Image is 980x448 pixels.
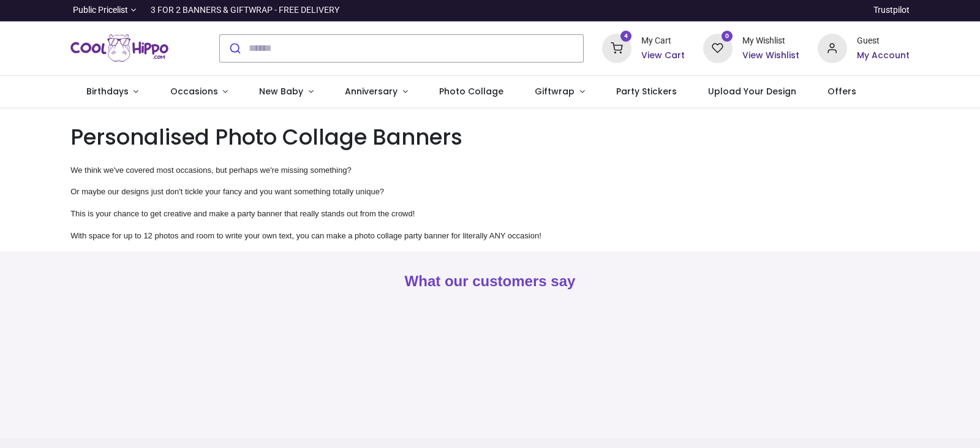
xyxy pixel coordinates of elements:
[170,85,218,97] span: Occasions
[535,85,575,97] span: Giftwrap
[244,76,330,108] a: New Baby
[827,85,856,97] span: Offers
[439,85,503,97] span: Photo Collage
[70,165,352,175] span: We think we've covered most occasions, but perhaps we're missing something?
[742,50,799,62] a: View Wishlist
[873,4,910,17] a: Trustpilot
[70,31,168,66] a: Logo of Cool Hippo
[259,85,303,97] span: New Baby
[70,231,541,240] span: With space for up to 12 photos and room to write your own text, you can make a photo collage part...
[857,50,910,62] a: My Account
[703,42,733,52] a: 0
[602,42,631,52] a: 4
[641,35,685,47] div: My Cart
[86,85,129,97] span: Birthdays
[220,35,249,62] button: Submit
[616,85,677,97] span: Party Stickers
[70,31,168,66] img: Cool Hippo
[70,4,136,17] a: Public Pricelist
[70,271,910,292] h2: What our customers say
[70,122,910,152] h1: Personalised Photo Collage Banners
[345,85,398,97] span: Anniversary
[70,76,154,108] a: Birthdays
[519,76,600,108] a: Giftwrap
[151,4,339,17] div: 3 FOR 2 BANNERS & GIFTWRAP - FREE DELIVERY
[722,31,733,42] sup: 0
[73,4,128,17] span: Public Pricelist
[641,50,685,62] a: View Cart
[329,76,423,108] a: Anniversary
[857,35,910,47] div: Guest
[70,209,415,218] span: This is your chance to get creative and make a party banner that really stands out from the crowd!
[154,76,244,108] a: Occasions
[742,35,799,47] div: My Wishlist
[620,31,632,42] sup: 4
[708,85,796,97] span: Upload Your Design
[70,187,384,196] span: Or maybe our designs just don't tickle your fancy and you want something totally unique?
